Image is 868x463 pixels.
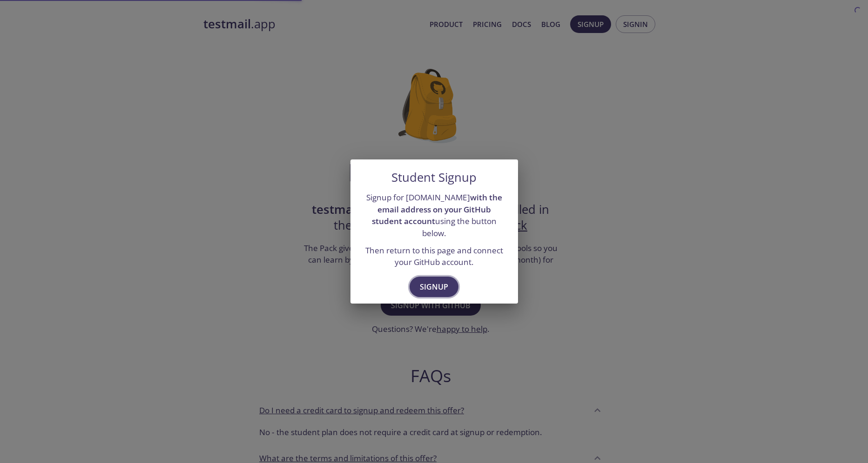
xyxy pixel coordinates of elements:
[391,171,477,185] h5: Student Signup
[362,245,507,268] p: Then return to this page and connect your GitHub account.
[372,192,502,226] strong: with the email address on your GitHub student account
[410,277,458,297] button: Signup
[362,192,507,239] p: Signup for [DOMAIN_NAME] using the button below.
[420,280,448,293] span: Signup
